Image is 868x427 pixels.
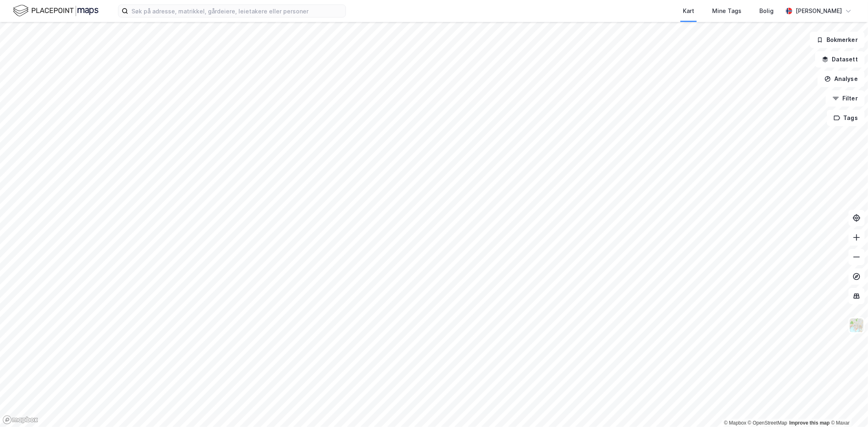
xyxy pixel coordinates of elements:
[128,5,345,17] input: Søk på adresse, matrikkel, gårdeiere, leietakere eller personer
[13,4,98,18] img: logo.f888ab2527a4732fd821a326f86c7f29.svg
[827,110,865,126] button: Tags
[796,6,842,16] div: [PERSON_NAME]
[789,420,830,426] a: Improve this map
[849,318,864,333] img: Z
[724,420,746,426] a: Mapbox
[827,388,868,427] div: Kontrollprogram for chat
[826,90,865,107] button: Filter
[683,6,694,16] div: Kart
[2,415,38,425] a: Mapbox homepage
[827,388,868,427] iframe: Chat Widget
[815,51,865,68] button: Datasett
[810,32,865,48] button: Bokmerker
[712,6,741,16] div: Mine Tags
[818,71,865,87] button: Analyse
[759,6,774,16] div: Bolig
[748,420,787,426] a: OpenStreetMap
